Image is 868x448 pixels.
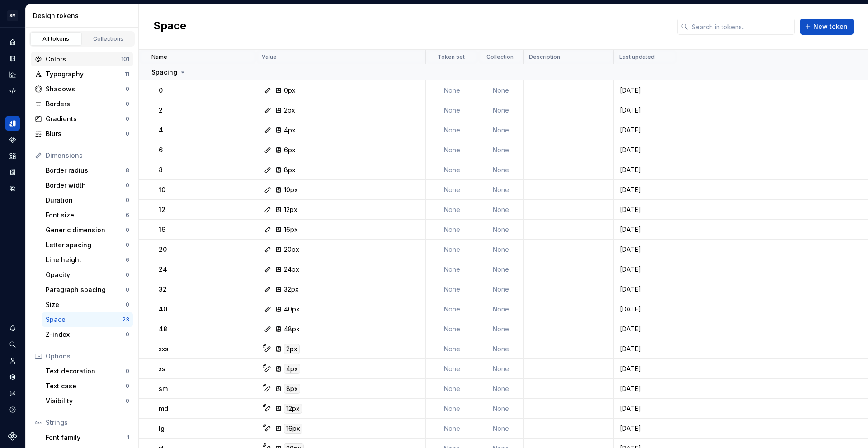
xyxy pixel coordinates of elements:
td: None [426,200,478,220]
p: 6 [159,146,163,155]
td: None [426,100,478,120]
a: Z-index0 [42,327,133,342]
td: None [426,160,478,180]
p: Description [529,53,560,61]
div: [DATE] [614,225,676,234]
a: Gradients0 [31,112,133,126]
div: 16px [284,225,298,234]
a: Components [5,132,20,147]
div: Borders [46,99,126,108]
div: Data sources [5,181,20,196]
td: None [478,240,524,259]
input: Search in tokens... [688,19,795,35]
div: Border width [46,181,126,190]
div: 0 [126,182,129,189]
div: Colors [46,55,121,64]
p: Token set [438,53,465,61]
p: Last updated [619,53,655,61]
div: 6 [126,212,129,219]
p: xxs [159,344,169,354]
a: Typography11 [31,67,133,81]
div: Border radius [46,166,126,175]
p: xs [159,364,165,373]
span: New token [813,22,848,31]
div: 23 [122,316,129,323]
p: 4 [159,126,163,135]
div: 0 [126,115,129,123]
div: Code automation [5,84,20,98]
td: None [426,180,478,200]
button: Search ⌘K [5,337,20,352]
p: 2 [159,106,163,115]
div: Line height [46,255,126,264]
a: Font family1 [42,430,133,445]
td: None [426,279,478,299]
a: Colors101 [31,52,133,66]
div: 0 [126,130,129,137]
div: [DATE] [614,384,676,393]
div: [DATE] [614,424,676,433]
div: Shadows [46,85,126,94]
div: Duration [46,196,126,205]
button: New token [800,19,854,35]
div: 1 [127,434,129,441]
td: None [478,80,524,100]
a: Settings [5,370,20,384]
a: Supernova Logo [8,432,17,441]
div: 6px [284,146,296,155]
div: 0 [126,197,129,204]
p: sm [159,384,168,393]
td: None [478,399,524,419]
div: Typography [46,70,125,79]
div: 40px [284,305,300,314]
div: Assets [5,149,20,163]
p: 10 [159,185,165,194]
a: Borders0 [31,97,133,111]
td: None [478,299,524,319]
div: 2px [284,106,295,115]
td: None [426,339,478,359]
a: Paragraph spacing0 [42,283,133,297]
div: SM [7,10,18,21]
div: [DATE] [614,245,676,254]
div: Space [46,315,122,324]
a: Border width0 [42,178,133,193]
div: 8px [284,384,300,394]
div: All tokens [33,35,79,42]
h2: Space [153,19,186,35]
p: 16 [159,225,165,234]
div: 32px [284,285,299,294]
p: 32 [159,285,167,294]
div: Collections [86,35,131,42]
td: None [478,259,524,279]
p: Name [151,53,167,61]
div: Letter spacing [46,241,126,250]
p: 20 [159,245,167,254]
div: 24px [284,265,299,274]
p: Collection [486,53,514,61]
div: 4px [284,364,300,374]
div: Visibility [46,396,126,406]
a: Design tokens [5,116,20,131]
td: None [478,180,524,200]
div: [DATE] [614,126,676,135]
button: Notifications [5,321,20,335]
div: 12px [284,404,302,414]
div: Storybook stories [5,165,20,179]
div: [DATE] [614,185,676,194]
td: None [426,299,478,319]
td: None [478,120,524,140]
div: 16px [284,424,302,434]
div: 8 [126,167,129,174]
a: Shadows0 [31,82,133,96]
div: 0px [284,86,296,95]
td: None [426,379,478,399]
div: 0 [126,226,129,234]
div: 0 [126,397,129,405]
td: None [478,160,524,180]
p: Value [262,53,277,61]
